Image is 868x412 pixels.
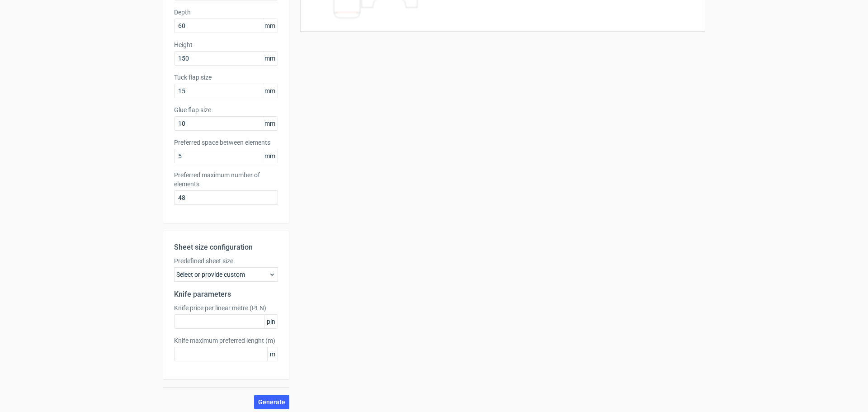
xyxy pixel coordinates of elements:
label: Height [174,40,278,49]
label: Predefined sheet size [174,256,278,265]
div: Select or provide custom [174,267,278,282]
span: Generate [258,399,285,405]
button: Generate [254,395,289,409]
label: Tuck flap size [174,73,278,82]
label: Knife price per linear metre (PLN) [174,303,278,313]
h2: Sheet size configuration [174,242,278,253]
label: Preferred space between elements [174,138,278,147]
span: mm [262,52,278,65]
span: mm [262,19,278,33]
label: Knife maximum preferred lenght (m) [174,336,278,345]
span: mm [262,117,278,130]
label: Glue flap size [174,105,278,114]
span: m [267,347,278,361]
label: Preferred maximum number of elements [174,170,278,189]
label: Depth [174,8,278,17]
h2: Knife parameters [174,289,278,300]
span: mm [262,149,278,163]
span: pln [264,315,278,328]
span: mm [262,84,278,98]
